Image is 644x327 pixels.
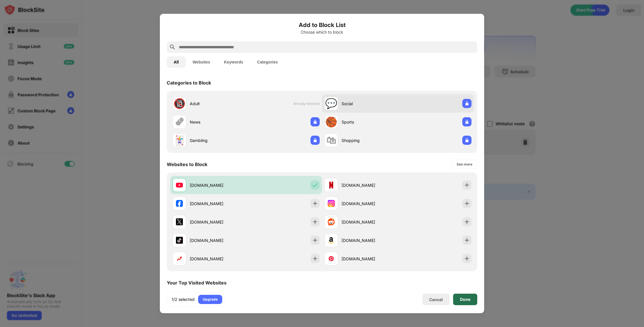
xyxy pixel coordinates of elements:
[250,56,285,68] button: Categories
[167,280,227,286] div: Your Top Visited Websites
[342,201,398,207] div: [DOMAIN_NAME]
[328,218,335,225] img: favicons
[186,56,217,68] button: Websites
[328,200,335,207] img: favicons
[190,201,246,207] div: [DOMAIN_NAME]
[190,256,246,262] div: [DOMAIN_NAME]
[326,134,336,146] div: 🛍
[217,56,250,68] button: Keywords
[190,101,246,107] div: Adult
[203,297,218,302] div: Upgrade
[190,219,246,225] div: [DOMAIN_NAME]
[167,56,186,68] button: All
[169,44,176,51] img: search.svg
[190,237,246,243] div: [DOMAIN_NAME]
[176,255,183,262] img: favicons
[175,116,184,128] div: 🗞
[293,101,320,106] span: Already blocked
[176,200,183,207] img: favicons
[342,137,398,143] div: Shopping
[457,161,472,167] div: See more
[190,137,246,143] div: Gambling
[167,21,477,29] h6: Add to Block List
[173,134,185,146] div: 🃏
[460,297,470,302] div: Done
[342,219,398,225] div: [DOMAIN_NAME]
[167,161,207,167] div: Websites to Block
[190,119,246,125] div: News
[342,256,398,262] div: [DOMAIN_NAME]
[328,237,335,244] img: favicons
[429,297,443,302] div: Cancel
[325,98,337,109] div: 💬
[328,255,335,262] img: favicons
[342,182,398,188] div: [DOMAIN_NAME]
[328,182,335,188] img: favicons
[167,30,477,34] div: Choose which to block
[342,119,398,125] div: Sports
[172,297,195,302] div: 1/2 selected
[167,80,211,86] div: Categories to Block
[342,101,398,107] div: Social
[342,237,398,243] div: [DOMAIN_NAME]
[325,116,337,128] div: 🏀
[176,182,183,188] img: favicons
[176,218,183,225] img: favicons
[176,237,183,244] img: favicons
[190,182,246,188] div: [DOMAIN_NAME]
[173,98,185,109] div: 🔞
